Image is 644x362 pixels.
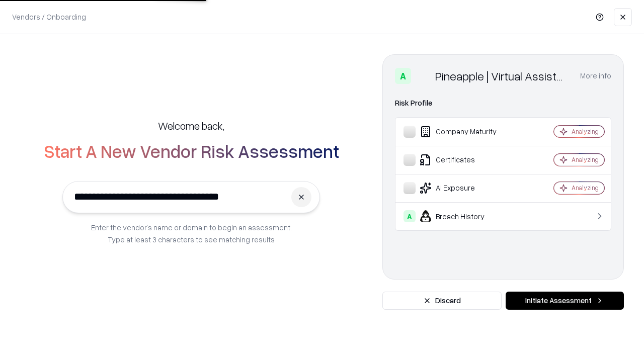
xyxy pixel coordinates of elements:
[404,154,524,166] div: Certificates
[404,210,416,222] div: A
[435,68,568,84] div: Pineapple | Virtual Assistant Agency
[382,292,502,310] button: Discard
[158,119,224,133] h5: Welcome back,
[572,155,599,164] div: Analyzing
[572,184,599,192] div: Analyzing
[404,126,524,138] div: Company Maturity
[572,127,599,136] div: Analyzing
[12,12,86,22] p: Vendors / Onboarding
[395,97,611,109] div: Risk Profile
[415,68,431,84] img: Pineapple | Virtual Assistant Agency
[395,68,411,84] div: A
[404,182,524,194] div: AI Exposure
[506,292,624,310] button: Initiate Assessment
[91,221,292,245] p: Enter the vendor’s name or domain to begin an assessment. Type at least 3 characters to see match...
[404,210,524,222] div: Breach History
[44,141,339,161] h2: Start A New Vendor Risk Assessment
[580,67,611,85] button: More info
